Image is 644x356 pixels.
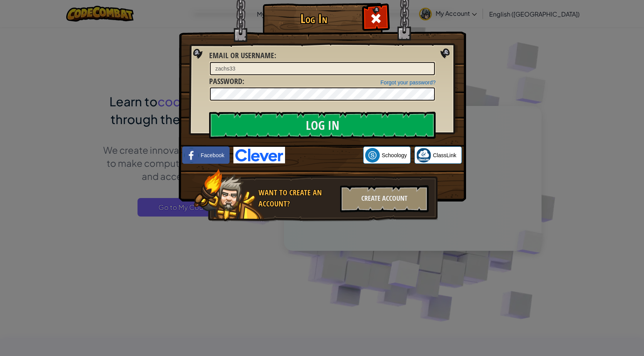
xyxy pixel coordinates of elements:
h1: Log In [265,12,363,25]
span: Schoology [382,151,407,159]
div: Want to create an account? [258,187,335,209]
input: Log In [209,112,436,139]
a: Forgot your password? [381,79,436,86]
label: : [209,50,276,61]
span: ClassLink [433,151,456,159]
img: classlink-logo-small.png [416,148,431,163]
img: schoology.png [365,148,380,163]
span: Password [209,76,242,86]
img: clever-logo-blue.png [233,147,285,163]
span: Email or Username [209,50,274,60]
iframe: Sign in with Google Button [285,147,363,164]
label: : [209,76,244,87]
div: Create Account [340,185,429,212]
span: Facebook [201,151,224,159]
img: facebook_small.png [184,148,199,163]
